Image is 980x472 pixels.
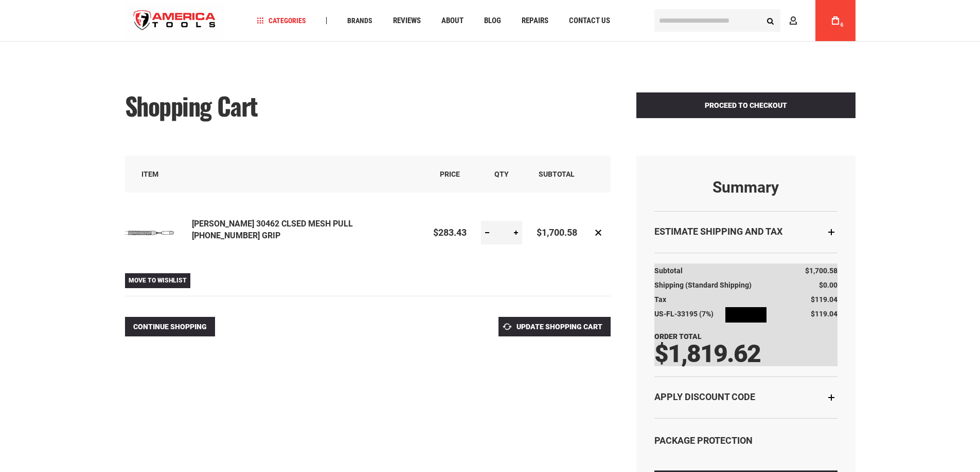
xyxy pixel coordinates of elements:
[125,87,258,124] span: Shopping Cart
[125,2,225,40] img: America Tools
[494,170,509,178] span: Qty
[437,14,468,28] a: About
[129,277,187,284] span: Move to Wishlist
[393,17,421,25] span: Reviews
[440,170,460,178] span: Price
[479,14,506,28] a: Blog
[125,273,190,288] a: Move to Wishlist
[343,14,377,28] a: Brands
[537,227,577,238] span: $1,700.58
[192,219,353,240] a: [PERSON_NAME] 30462 CLSED MESH PULL [PHONE_NUMBER] GRIP
[125,206,192,260] a: GREENLEE 30462 CLSED MESH PULL 33-01-026 GRIP
[522,17,548,25] span: Repairs
[564,14,615,28] a: Contact Us
[484,17,501,25] span: Blog
[133,323,207,331] span: Continue Shopping
[569,17,610,25] span: Contact Us
[725,307,767,323] img: Loading...
[125,2,225,40] a: store logo
[125,206,176,257] img: GREENLEE 30462 CLSED MESH PULL 33-01-026 GRIP
[347,17,372,24] span: Brands
[498,317,611,336] button: Update Shopping Cart
[252,14,311,28] a: Categories
[141,170,158,178] span: Item
[388,14,425,28] a: Reviews
[125,317,215,336] a: Continue Shopping
[433,227,467,238] span: $283.43
[654,434,838,447] div: Package Protection
[654,179,838,196] strong: Summary
[257,17,306,24] span: Categories
[705,101,787,109] span: Proceed to Checkout
[841,22,844,28] span: 6
[654,226,782,237] strong: Estimate Shipping and Tax
[441,17,464,25] span: About
[761,11,780,30] button: Search
[654,391,755,402] strong: Apply Discount Code
[517,14,553,28] a: Repairs
[516,323,602,331] span: Update Shopping Cart
[636,92,856,118] button: Proceed to Checkout
[539,170,575,178] span: Subtotal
